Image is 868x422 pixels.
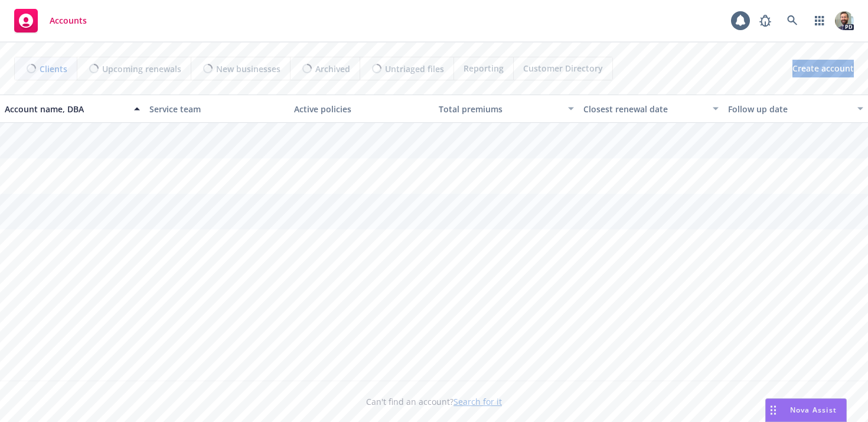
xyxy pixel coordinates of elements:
button: Follow up date [723,95,868,123]
a: Search [781,9,804,33]
a: Accounts [9,4,92,37]
span: Nova Assist [790,405,837,415]
div: Closest renewal date [583,103,706,115]
span: Reporting [464,62,504,74]
a: Create account [792,60,854,77]
span: Can't find an account? [366,395,502,408]
button: Closest renewal date [579,95,723,123]
button: Total premiums [434,95,579,123]
span: Create account [792,57,854,80]
span: Clients [40,63,67,75]
div: Account name, DBA [5,103,127,115]
span: Untriaged files [385,63,444,75]
span: Upcoming renewals [102,63,181,75]
span: Archived [315,63,350,75]
a: Report a Bug [753,9,777,33]
div: Active policies [294,103,429,115]
div: Follow up date [728,103,850,115]
button: Active policies [289,95,434,123]
div: Service team [149,103,285,115]
span: Customer Directory [523,62,603,74]
span: Accounts [50,16,87,25]
div: Total premiums [439,103,561,115]
img: photo [835,11,854,30]
span: New businesses [216,63,280,75]
a: Switch app [808,9,831,33]
button: Service team [145,95,289,123]
div: Drag to move [766,399,781,421]
a: Search for it [453,396,502,407]
button: Nova Assist [765,398,847,422]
